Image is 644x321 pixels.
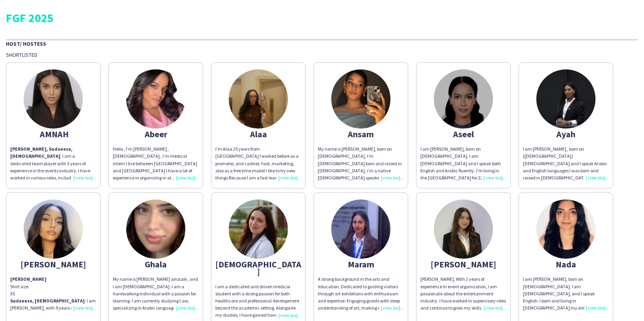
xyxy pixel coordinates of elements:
[215,283,301,319] div: I am a dedicated and driven medical student with a strong passion for both healthcare and profess...
[434,69,493,129] img: thumb-6828edbea1a20.jpeg
[420,131,506,138] div: Aseel
[10,146,73,159] strong: [PERSON_NAME], Sudanese, [DEMOGRAPHIC_DATA]
[536,200,595,259] img: thumb-66802346b648a.jpeg
[318,261,404,268] div: Maram
[10,298,85,304] strong: Sudanese, [DEMOGRAPHIC_DATA]
[215,261,301,275] div: [DEMOGRAPHIC_DATA]
[10,290,96,297] div: XS
[215,146,301,181] div: I’m Alaa 25 years from [GEOGRAPHIC_DATA] I worked before as a promoter, and cashier, host, market...
[6,39,638,47] div: Host/ Hostess
[523,261,609,268] div: Nada
[126,200,185,259] img: thumb-6852b81a0a4f2.jpeg
[229,69,288,129] img: thumb-687edce626c1a.jpeg
[113,146,199,181] div: Hello , I’m [PERSON_NAME] , [DEMOGRAPHIC_DATA] , I’m medical intern I live between [GEOGRAPHIC_DA...
[331,69,390,129] img: thumb-67f8cbb8d6e1c.jpeg
[523,276,609,312] div: I am [PERSON_NAME], born on [DEMOGRAPHIC_DATA]. I am [DEMOGRAPHIC_DATA], and I speak English. I b...
[10,131,96,138] div: ‏ AMNAH
[229,200,288,259] img: thumb-6818eb475a471.jpeg
[523,146,609,181] div: I am [PERSON_NAME] , born on ([DEMOGRAPHIC_DATA]) [DEMOGRAPHIC_DATA] and I speak Arabic and Engli...
[24,69,83,129] img: thumb-37cceb59-4c6c-4830-964a-3004a0ff8e38.jpg
[10,276,96,312] div: : I am [PERSON_NAME], with 9 years of experience living in [GEOGRAPHIC_DATA] and a proven track r...
[536,69,595,129] img: thumb-68cc1cf1288d2.jpeg
[318,146,404,181] div: My name is [PERSON_NAME], born on [DEMOGRAPHIC_DATA], I’m [DEMOGRAPHIC_DATA] born and raised in [...
[6,12,638,24] div: FGF 2025
[113,261,199,268] div: Ghala
[113,131,199,138] div: Abeer
[10,146,96,181] p: : I am a dedicated team player with 3 years of experience in the events industry. I have worked i...
[434,200,493,259] img: thumb-c69a6eae-25f0-4303-a275-44f43d763f9e.jpg
[126,69,185,129] img: thumb-68c76d2e1de7f.jpeg
[420,276,506,318] span: [PERSON_NAME], With 2 years of experience in event organization, I am passionate about the entert...
[113,276,199,312] div: My name is [PERSON_NAME] alrutaik , and I am [DEMOGRAPHIC_DATA]. I am a hardworking individual wi...
[420,261,506,268] div: [PERSON_NAME]
[24,200,83,259] img: thumb-6559779abb9d4.jpeg
[318,131,404,138] div: Ansam
[10,261,96,268] div: [PERSON_NAME]
[215,131,301,138] div: Alaa
[10,276,47,282] strong: [PERSON_NAME]
[523,131,609,138] div: Ayah
[6,51,638,58] div: Shortlisted
[331,200,390,259] img: thumb-68735899ce1f7.png
[318,276,404,312] div: A strong background in the arts and education. Dedicated to guiding visitors through art exhibiti...
[10,283,96,290] div: Shirt size
[420,146,506,181] div: I am [PERSON_NAME], born on [DEMOGRAPHIC_DATA]. I am [DEMOGRAPHIC_DATA] and I speak both English ...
